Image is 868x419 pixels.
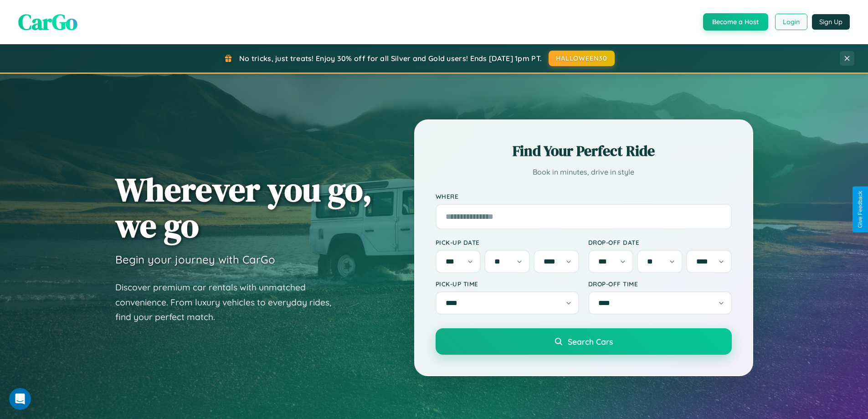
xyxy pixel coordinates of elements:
[9,388,31,410] iframe: Intercom live chat
[18,7,77,37] span: CarGo
[115,280,343,325] p: Discover premium car rentals with unmatched convenience. From luxury vehicles to everyday rides, ...
[812,14,850,30] button: Sign Up
[436,141,732,161] h2: Find Your Perfect Ride
[115,171,372,243] h1: Wherever you go, we go
[568,336,613,347] span: Search Cars
[588,238,732,246] label: Drop-off Date
[436,238,579,246] label: Pick-up Date
[436,166,732,179] p: Book in minutes, drive in style
[588,280,732,288] label: Drop-off Time
[703,13,768,31] button: Become a Host
[239,54,542,63] span: No tricks, just treats! Enjoy 30% off for all Silver and Gold users! Ends [DATE] 1pm PT.
[436,192,732,200] label: Where
[115,253,275,266] h3: Begin your journey with CarGo
[857,191,863,228] div: Give Feedback
[436,328,732,355] button: Search Cars
[775,14,807,30] button: Login
[436,280,579,288] label: Pick-up Time
[549,51,615,66] button: HALLOWEEN30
